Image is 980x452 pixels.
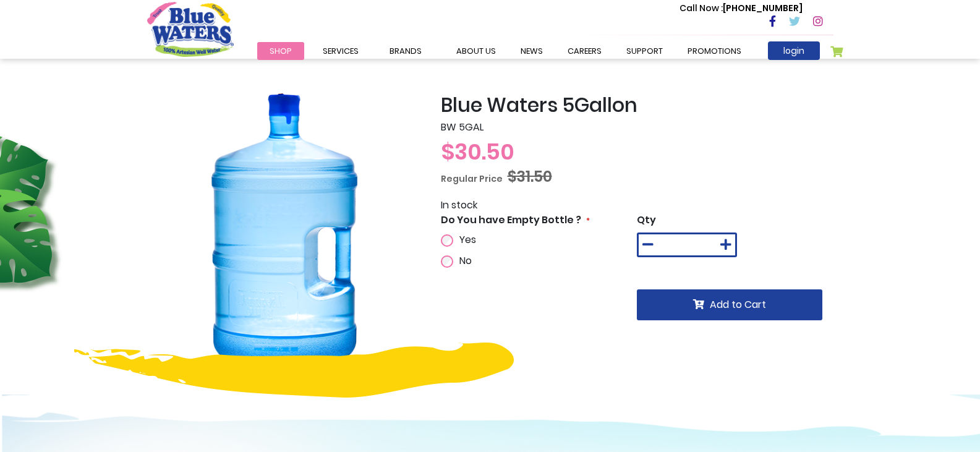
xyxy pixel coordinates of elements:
a: support [614,42,675,60]
a: login [768,41,820,60]
a: about us [444,42,508,60]
span: Add to Cart [710,297,766,312]
img: Blue_Waters_5Gallon_1_20.png [147,93,422,369]
span: $30.50 [441,136,514,168]
span: Brands [390,45,422,57]
a: store logo [147,2,234,56]
span: In stock [441,198,477,212]
span: Yes [459,232,476,247]
span: Shop [270,45,292,57]
span: $31.50 [508,166,552,187]
span: Call Now : [680,2,723,14]
span: Services [323,45,359,57]
p: BW 5GAL [441,120,833,135]
img: yellow-design.png [74,343,514,398]
span: Regular Price [441,173,503,185]
span: Do You have Empty Bottle ? [441,213,581,227]
h2: Blue Waters 5Gallon [441,93,833,117]
button: Add to Cart [637,289,822,320]
a: Promotions [675,42,754,60]
a: careers [555,42,614,60]
p: [PHONE_NUMBER] [680,2,803,15]
span: No [459,254,472,268]
span: Qty [637,213,656,227]
a: News [508,42,555,60]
